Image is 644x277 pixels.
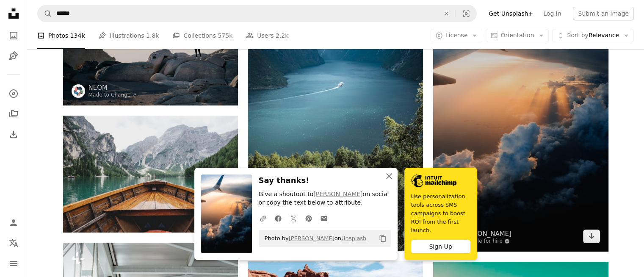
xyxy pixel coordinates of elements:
a: Download [583,230,600,243]
a: brown wooden boat moving towards the mountain [63,170,238,177]
button: Submit an image [573,7,634,20]
span: Sort by [567,32,588,39]
a: Illustrations 1.8k [99,22,159,49]
div: Sign Up [411,240,470,253]
a: Available for hire [459,238,511,245]
span: Orientation [500,32,534,39]
a: [PERSON_NAME] [313,191,362,197]
button: Menu [5,255,22,272]
a: Share over email [316,210,332,227]
a: a person standing on top of a large rock [63,43,238,51]
a: Made to Change ↗ [88,92,137,98]
a: Use personalization tools across SMS campaigns to boost ROI from the first launch.Sign Up [404,168,477,260]
a: a boat is in a large body of water [248,116,423,124]
a: Share on Pinterest [301,210,316,227]
a: Explore [5,85,22,102]
a: Share on Twitter [286,210,301,227]
a: Download History [5,126,22,143]
a: Collections [5,105,22,122]
a: Collections 575k [172,22,232,49]
a: [PERSON_NAME] [459,230,511,238]
span: Use personalization tools across SMS campaigns to boost ROI from the first launch. [411,192,470,235]
a: Users 2.2k [246,22,288,49]
a: Home — Unsplash [5,5,22,24]
p: Give a shoutout to on social or copy the text below to attribute. [259,190,391,207]
span: Relevance [567,31,619,40]
a: Unsplash [341,235,366,241]
a: Get Unsplash+ [484,7,538,20]
a: [PERSON_NAME] [289,235,334,241]
button: Copy to clipboard [376,231,390,246]
a: Log in / Sign up [5,214,22,231]
span: 1.8k [146,31,159,40]
a: airplane on sky during golden hour [433,116,608,124]
form: Find visuals sitewide [37,5,477,22]
a: Log in [538,7,566,20]
button: License [431,29,483,42]
a: Illustrations [5,47,22,64]
button: Language [5,235,22,252]
a: NEOM [88,83,137,92]
img: file-1690386555781-336d1949dad1image [411,175,456,187]
button: Sort byRelevance [552,29,634,42]
button: Clear [437,6,456,22]
button: Orientation [486,29,549,42]
img: brown wooden boat moving towards the mountain [63,116,238,232]
span: 2.2k [276,31,288,40]
button: Search Unsplash [38,6,52,22]
button: Visual search [456,6,476,22]
span: License [445,32,468,39]
h3: Say thanks! [259,175,391,187]
img: Go to NEOM's profile [72,84,85,98]
a: Share on Facebook [271,210,286,227]
span: Photo by on [260,232,367,245]
span: 575k [218,31,232,40]
a: Photos [5,27,22,44]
